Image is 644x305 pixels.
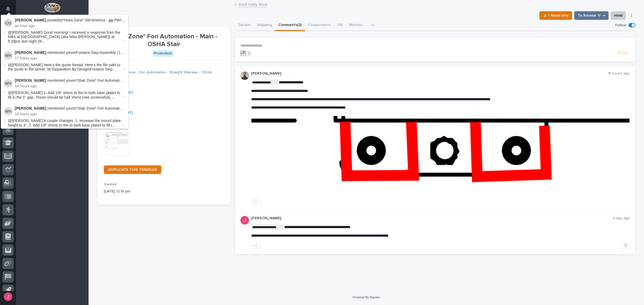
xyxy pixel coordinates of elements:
span: DUPLICATE THIS TRAVELER [108,168,157,172]
img: Wynne Hochstetler [4,107,13,116]
img: Wynne Hochstetler [4,51,13,60]
button: To Review 👨‍🏭 → [574,11,609,20]
p: [PERSON_NAME] [251,71,608,76]
button: like this post [251,242,260,249]
p: Follow [615,23,626,28]
span: Hold [614,12,622,19]
span: ⏳ I Need Info [543,12,569,19]
button: Delete post [621,242,630,249]
img: Workspace Logo [44,3,60,13]
p: mentioned you on : [15,78,125,83]
a: 27100 - Stair Zone - Fori Automation - Straight Stairway - OSHA [104,70,212,75]
strong: [PERSON_NAME] [15,50,46,55]
p: a day ago [613,216,630,221]
strong: [PERSON_NAME] [15,18,46,22]
a: Back toMy Work [239,1,267,7]
span: Created [104,183,116,186]
a: DUPLICATE THIS TRAVELER [104,165,161,174]
button: Details [235,20,254,31]
strong: [PERSON_NAME] [15,78,46,83]
button: Hold [611,11,626,20]
div: Production [153,50,173,57]
p: an hour ago [15,24,125,28]
p: 18 hours ago [15,84,125,88]
button: users-avatar [2,291,14,302]
p: mentioned you on : [15,50,125,55]
button: ⏳ I Need Info [539,11,572,20]
a: Powered By Stacker [353,296,380,299]
span: @[PERSON_NAME] Good morning! I received a response from the folks at [GEOGRAPHIC_DATA] (aka Miss ... [8,30,121,44]
img: Caleb Oetjen [4,19,13,27]
p: 17 hours ago [15,56,125,61]
span: @[PERSON_NAME] 1. Add 1/8" shims to the to both base plates to fill in the 1" gap. Those should b... [8,91,121,100]
button: FAI [334,20,346,31]
p: mentioned you on : [15,106,125,111]
p: 18 hours ago [15,112,125,116]
p: *Stair Zone* Fori Automation - Main - OSHA Stair [104,33,224,48]
button: Shipping [254,20,275,31]
a: *Hoist Zone* SM America - 🤖 PWI UltraLite Telescoping Gantry Crane (12' – 16' HUB Range) [63,18,219,22]
span: @[PERSON_NAME] Here's the quote thread. Here's the file path to the quote in the server: M:\Separ... [8,63,121,72]
div: Notifications [7,6,14,15]
a: Fontana Step Assembly | [DATE] | Separation by Design [76,50,170,55]
span: @[PERSON_NAME] A couple changes. 1. Increase the mount plate height to 4". 2. Add 1/8" shims to t... [8,118,121,128]
img: ACg8ocI-SXp0KwvcdjE4ZoRMyLsZRSgZqnEZt9q_hAaElEsh-D-asw=s96-c [240,216,249,225]
strong: [PERSON_NAME] [15,106,46,110]
button: like this post [251,198,260,205]
a: *Stair Zone* Fori Automation - Main - IBC Stair [76,78,154,83]
span: Post [618,50,628,56]
img: Wynne Hochstetler [4,79,13,88]
span: To Review 👨‍🏭 → [578,12,605,19]
button: Components [305,20,334,31]
p: [PERSON_NAME] [251,216,613,221]
button: Notifications [2,3,14,14]
p: 18 hours ago [608,71,630,76]
p: posted on : [15,18,125,23]
button: Metrics [346,20,365,31]
a: *Stair Zone* Fori Automation - Main - OSHA Stair [76,106,158,110]
img: AATXAJw4slNr5ea0WduZQVIpKGhdapBAGQ9xVsOeEvl5=s96-c [240,71,249,80]
p: [DATE] 12:16 pm [104,189,224,194]
button: Comments (2) [275,20,305,31]
button: Post [616,50,630,56]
